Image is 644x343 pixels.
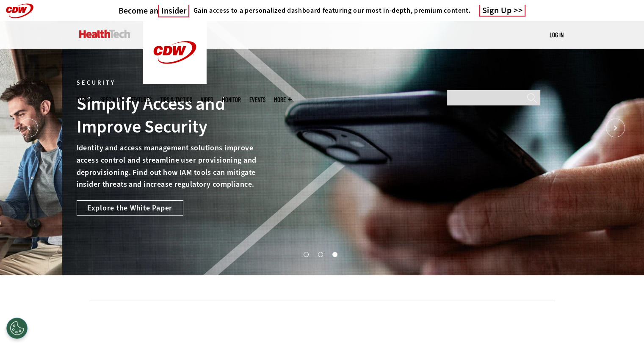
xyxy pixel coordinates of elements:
a: Explore the White Paper [77,200,183,216]
button: Open Preferences [6,318,28,339]
a: Become anInsider [119,6,189,16]
a: Log in [550,31,564,39]
button: Prev [19,119,38,138]
a: Events [249,97,265,103]
div: User menu [550,30,564,39]
img: Home [79,30,130,38]
span: Insider [158,5,189,17]
img: Home [143,21,207,84]
div: Simplify Access and Improve Security [77,92,273,138]
span: Topics [77,97,92,103]
p: Identity and access management solutions improve access control and streamline user provisioning ... [77,142,273,191]
a: Gain access to a personalized dashboard featuring our most in-depth, premium content. [189,6,471,15]
button: 3 of 3 [332,252,337,256]
a: Video [201,97,213,103]
h4: Gain access to a personalized dashboard featuring our most in-depth, premium content. [193,6,471,15]
a: MonITor [222,97,241,103]
a: CDW [143,77,207,86]
a: Tips & Tactics [160,97,192,103]
button: Next [606,119,625,138]
button: 1 of 3 [304,252,308,256]
h3: Become an [119,6,189,16]
span: More [274,97,292,103]
a: Sign Up [479,5,526,17]
button: 2 of 3 [318,252,322,256]
div: Cookies Settings [6,318,28,339]
a: Features [131,97,152,103]
span: Specialty [100,97,122,103]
